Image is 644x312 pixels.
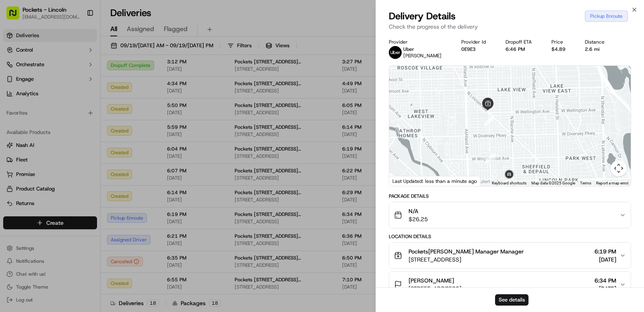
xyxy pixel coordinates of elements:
[17,77,31,92] img: 1724597045416-56b7ee45-8013-43a0-a6f9-03cb97ddad50
[8,32,147,45] p: Welcome 👋
[594,255,616,264] span: [DATE]
[409,255,524,264] span: [STREET_ADDRESS]
[389,176,481,186] div: Last Updated: less than a minute ago
[68,159,74,166] div: 💻
[403,46,442,52] p: Uber
[409,285,461,293] span: [STREET_ADDRESS]
[16,159,62,167] span: Knowledge Base
[403,52,442,59] span: [PERSON_NAME]
[8,77,23,92] img: 1736555255976-a54dd68f-1ca7-489b-9aae-adbdc363a1c4
[492,180,526,186] button: Keyboard shortcuts
[36,77,132,85] div: Start new chat
[585,39,611,45] div: Distance
[389,202,631,228] button: N/A$26.25
[611,160,627,176] button: Map camera controls
[8,117,21,130] img: Klarizel Pensader
[8,105,54,111] div: Past conversations
[389,272,631,297] button: [PERSON_NAME][STREET_ADDRESS]6:34 PM[DATE]
[137,80,147,89] button: Start new chat
[25,125,66,132] span: Klarizel Pensader
[389,233,631,240] div: Location Details
[80,178,97,184] span: Pylon
[594,285,616,293] span: [DATE]
[531,181,575,185] span: Map data ©2025 Google
[389,10,456,23] span: Delivery Details
[68,125,71,132] span: •
[594,276,616,285] span: 6:34 PM
[484,115,495,126] div: 1
[389,193,631,199] div: Package Details
[409,215,428,223] span: $26.25
[21,52,145,61] input: Got a question? Start typing here...
[409,207,428,215] span: N/A
[72,125,89,132] span: Apr 30
[125,103,147,113] button: See all
[461,39,493,45] div: Provider Id
[409,276,454,285] span: [PERSON_NAME]
[8,159,14,166] div: 📗
[485,153,495,163] div: 2
[551,39,572,45] div: Price
[389,23,631,31] p: Check the progress of the delivery
[585,46,611,52] div: 2.6 mi
[8,8,24,24] img: Nash
[596,181,628,185] a: Report a map error
[389,39,448,45] div: Provider
[506,46,539,52] div: 6:46 PM
[495,294,528,306] button: See details
[391,176,418,186] img: Google
[16,126,23,132] img: 1736555255976-a54dd68f-1ca7-489b-9aae-adbdc363a1c4
[461,46,476,52] button: 0E9E3
[594,247,616,255] span: 6:19 PM
[36,85,111,92] div: We're available if you need us!
[506,39,539,45] div: Dropoff ETA
[389,243,631,268] button: Pockets[PERSON_NAME] Manager Manager[STREET_ADDRESS]6:19 PM[DATE]
[551,46,572,52] div: $4.89
[580,181,591,185] a: Terms (opens in new tab)
[57,178,97,184] a: Powered byPylon
[76,159,129,167] span: API Documentation
[409,247,524,255] span: Pockets[PERSON_NAME] Manager Manager
[65,155,132,170] a: 💻API Documentation
[389,46,402,59] img: uber-new-logo.jpeg
[5,155,65,170] a: 📗Knowledge Base
[391,176,418,186] a: Open this area in Google Maps (opens a new window)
